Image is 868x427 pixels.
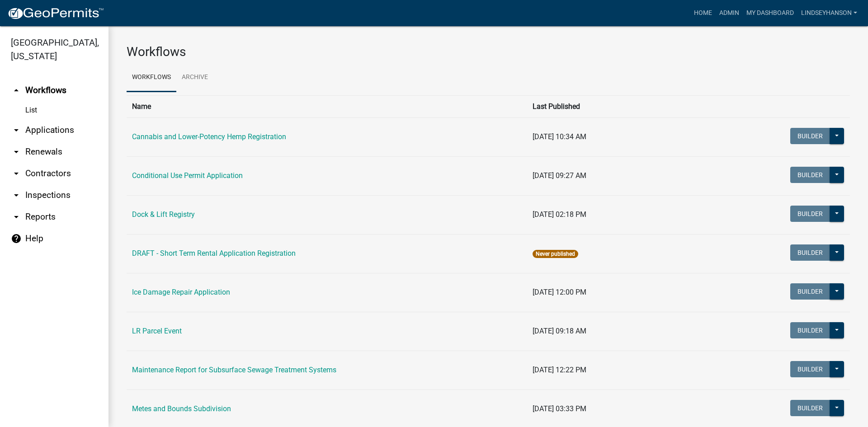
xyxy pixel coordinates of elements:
a: LR Parcel Event [132,327,182,335]
span: [DATE] 09:18 AM [533,327,586,335]
i: arrow_drop_down [11,168,22,179]
span: [DATE] 09:27 AM [533,171,586,180]
a: Home [690,5,716,22]
button: Builder [790,128,830,144]
a: DRAFT - Short Term Rental Application Registration [132,249,296,258]
a: Ice Damage Repair Application [132,288,230,296]
button: Builder [790,322,830,338]
a: Workflows [127,63,176,92]
span: Never published [533,250,578,258]
span: [DATE] 12:22 PM [533,366,586,374]
a: Conditional Use Permit Application [132,171,243,180]
i: arrow_drop_down [11,190,22,201]
a: Archive [176,63,213,92]
span: [DATE] 12:00 PM [533,288,586,296]
i: arrow_drop_down [11,125,22,136]
a: My Dashboard [743,5,797,22]
h3: Workflows [127,44,850,60]
i: arrow_drop_down [11,146,22,157]
a: Cannabis and Lower-Potency Hemp Registration [132,132,286,141]
button: Builder [790,400,830,416]
i: help [11,233,22,244]
a: Metes and Bounds Subdivision [132,404,231,413]
button: Builder [790,361,830,377]
a: Dock & Lift Registry [132,210,195,219]
th: Name [127,95,527,117]
a: Maintenance Report for Subsurface Sewage Treatment Systems [132,366,336,374]
span: [DATE] 03:33 PM [533,404,586,413]
a: Lindseyhanson [797,5,861,22]
th: Last Published [527,95,731,117]
span: [DATE] 02:18 PM [533,210,586,219]
i: arrow_drop_up [11,85,22,96]
i: arrow_drop_down [11,211,22,222]
button: Builder [790,244,830,261]
button: Builder [790,167,830,183]
button: Builder [790,283,830,300]
button: Builder [790,206,830,222]
a: Admin [716,5,743,22]
span: [DATE] 10:34 AM [533,132,586,141]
